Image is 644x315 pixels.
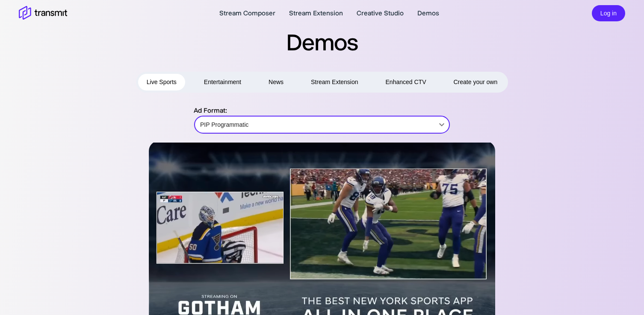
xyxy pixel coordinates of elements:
[260,74,292,90] button: News
[417,8,439,18] a: Demos
[194,113,450,137] div: PIP Programmatic
[194,105,450,116] p: Ad Format:
[219,8,275,18] a: Stream Composer
[592,5,625,22] button: Log in
[377,74,435,90] button: Enhanced CTV
[453,77,497,87] span: Create your own
[289,8,343,18] a: Stream Extension
[138,74,185,90] button: Live Sports
[302,74,367,90] button: Stream Extension
[357,8,404,18] a: Creative Studio
[592,9,625,17] a: Log in
[195,74,250,90] button: Entertainment
[445,74,506,90] button: Create your own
